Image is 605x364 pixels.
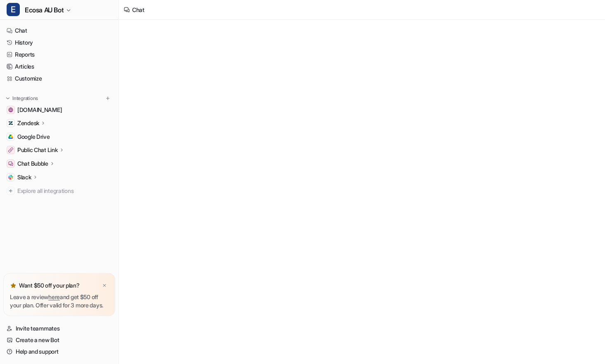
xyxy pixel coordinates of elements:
p: Want $50 off your plan? [19,281,80,290]
span: E [7,3,20,16]
p: Integrations [12,95,38,102]
p: Chat Bubble [17,159,48,168]
a: Articles [3,61,115,72]
a: Explore all integrations [3,185,115,197]
img: x [102,283,107,288]
a: History [3,37,115,48]
button: Integrations [3,94,40,102]
a: Reports [3,49,115,60]
span: Ecosa AU Bot [25,4,64,16]
a: Chat [3,25,115,36]
span: Explore all integrations [17,184,112,197]
p: Leave a review and get $50 off your plan. Offer valid for 3 more days. [10,293,109,309]
p: Slack [17,173,31,181]
div: Chat [132,5,145,14]
img: expand menu [5,95,11,101]
p: Public Chat Link [17,146,58,154]
img: star [10,282,17,289]
a: Help and support [3,346,115,357]
img: www.ecosa.com.au [8,107,13,112]
img: explore all integrations [7,187,15,195]
img: Google Drive [8,134,13,139]
img: Zendesk [8,121,13,126]
a: here [48,293,60,300]
img: menu_add.svg [105,95,111,101]
a: Invite teammates [3,323,115,334]
a: www.ecosa.com.au[DOMAIN_NAME] [3,104,115,116]
a: Google DriveGoogle Drive [3,131,115,143]
a: Customize [3,73,115,84]
p: Zendesk [17,119,39,127]
span: Google Drive [17,133,50,141]
span: [DOMAIN_NAME] [17,106,62,114]
img: Slack [8,175,13,180]
a: Create a new Bot [3,334,115,346]
img: Public Chat Link [8,148,13,152]
img: Chat Bubble [8,161,13,166]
